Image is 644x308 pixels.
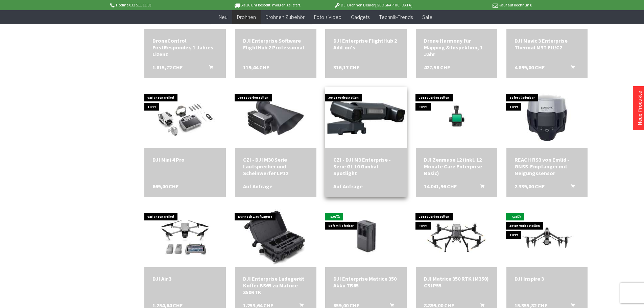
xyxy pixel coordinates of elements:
span: Neu [219,14,228,20]
a: Neu [214,10,232,24]
span: 669,00 CHF [152,183,178,190]
a: Sale [418,10,437,24]
div: DJI Enterprise Matrice 350 Akku TB65 [333,275,399,289]
a: CZI - DJI M3 Enterprise - Serie GL 10 Gimbal Spotlight Auf Anfrage [333,156,399,176]
a: DJI Enterprise Matrice 350 Akku TB65 859,00 CHF In den Warenkorb [333,275,399,289]
img: CZI - DJI M3 Enterprise - Serie GL 10 Gimbal Spotlight [325,91,407,145]
a: Gadgets [346,10,374,24]
div: DJI Zenmuse L2 (inkl. 12 Monate Care Enterprise Basic) [424,156,489,176]
div: DroneControl FirstResponder, 1 Jahres Lizenz [152,37,218,57]
p: Hotline 032 511 11 03 [109,1,215,9]
div: CZI - DJI M30 Serie Lautsprecher und Scheinwerfer LP12 [243,156,308,176]
a: DJI Mini 4 Pro 669,00 CHF [152,156,218,163]
span: Drohnen [237,14,256,20]
div: DJI Mini 4 Pro [152,156,218,163]
a: Foto + Video [309,10,346,24]
span: 119,44 CHF [243,64,269,71]
span: Sale [422,14,432,20]
img: DJI Mini 4 Pro [147,87,223,148]
span: Auf Anfrage [243,183,272,190]
div: DJI Enterprise Ladegerät Koffer BS65 zu Matrice 350RTK [243,275,308,295]
img: CZI - DJI M30 Serie Lautsprecher und Scheinwerfer LP12 [235,88,316,147]
img: DJI Enterprise Ladegerät Koffer BS65 zu Matrice 350RTK [238,206,314,267]
a: DJI Enterprise FlightHub 2 Add-on's 316,17 CHF [333,37,399,51]
a: Drohnen Zubehör [261,10,309,24]
a: DJI Enterprise Ladegerät Koffer BS65 zu Matrice 350RTK 1.253,64 CHF In den Warenkorb [243,275,308,295]
span: Auf Anfrage [333,183,363,190]
img: DJI Enterprise Matrice 350 Akku TB65 [328,206,404,267]
img: REACH RS3 von Emlid - GNSS-Empfänger mit Neigungssensor [517,87,577,148]
a: DJI Enterprise Software FlightHub 2 Professional 119,44 CHF [243,37,308,51]
img: DJI Air 3 [154,206,215,267]
a: Neue Produkte [636,91,643,125]
span: 4.899,00 CHF [515,64,545,71]
div: REACH RS3 von Emlid - GNSS-Empfänger mit Neigungssensor [515,156,580,176]
span: Technik-Trends [379,14,413,20]
span: Drohnen Zubehör [265,14,305,20]
div: DJI Air 3 [152,275,218,282]
img: DJI Inspire 3 [506,214,588,260]
span: 316,17 CHF [333,64,359,71]
div: CZI - DJI M3 Enterprise - Serie GL 10 Gimbal Spotlight [333,156,399,176]
a: Drohnen [232,10,261,24]
div: Drone Harmony für Mapping & Inspektion, 1-Jahr [424,37,489,57]
button: In den Warenkorb [472,183,488,192]
a: REACH RS3 von Emlid - GNSS-Empfänger mit Neigungssensor 2.339,00 CHF In den Warenkorb [515,156,580,176]
a: DJI Inspire 3 15.355,82 CHF In den Warenkorb [515,275,580,282]
span: 2.339,00 CHF [515,183,545,190]
div: DJI Mavic 3 Enterprise Thermal M3T EU/C2 [515,37,580,51]
div: DJI Enterprise Software FlightHub 2 Professional [243,37,308,51]
img: DJI Matrice 350 RTK (M350) C3 IP55 [416,214,497,260]
button: In den Warenkorb [201,64,217,73]
p: DJI Drohnen Dealer [GEOGRAPHIC_DATA] [320,1,426,9]
p: Bis 16 Uhr bestellt, morgen geliefert. [215,1,320,9]
div: DJI Inspire 3 [515,275,580,282]
a: DJI Zenmuse L2 (inkl. 12 Monate Care Enterprise Basic) 14.041,96 CHF In den Warenkorb [424,156,489,176]
span: Gadgets [351,14,369,20]
div: DJI Enterprise FlightHub 2 Add-on's [333,37,399,51]
a: DJI Mavic 3 Enterprise Thermal M3T EU/C2 4.899,00 CHF In den Warenkorb [515,37,580,51]
a: DJI Air 3 1.254,64 CHF [152,275,218,282]
a: Drone Harmony für Mapping & Inspektion, 1-Jahr 427,58 CHF [424,37,489,57]
a: DJI Matrice 350 RTK (M350) C3 IP55 8.899,00 CHF In den Warenkorb [424,275,489,289]
a: CZI - DJI M30 Serie Lautsprecher und Scheinwerfer LP12 Auf Anfrage [243,156,308,176]
img: DJI Zenmuse L2 (inkl. 12 Monate Care Enterprise Basic) [416,95,497,141]
p: Kauf auf Rechnung [426,1,531,9]
button: In den Warenkorb [563,64,579,73]
a: Technik-Trends [374,10,418,24]
span: 427,58 CHF [424,64,450,71]
button: In den Warenkorb [563,183,579,192]
span: 1.815,72 CHF [152,64,183,71]
span: 14.041,96 CHF [424,183,457,190]
a: DroneControl FirstResponder, 1 Jahres Lizenz 1.815,72 CHF In den Warenkorb [152,37,218,57]
div: DJI Matrice 350 RTK (M350) C3 IP55 [424,275,489,289]
span: Foto + Video [314,14,341,20]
